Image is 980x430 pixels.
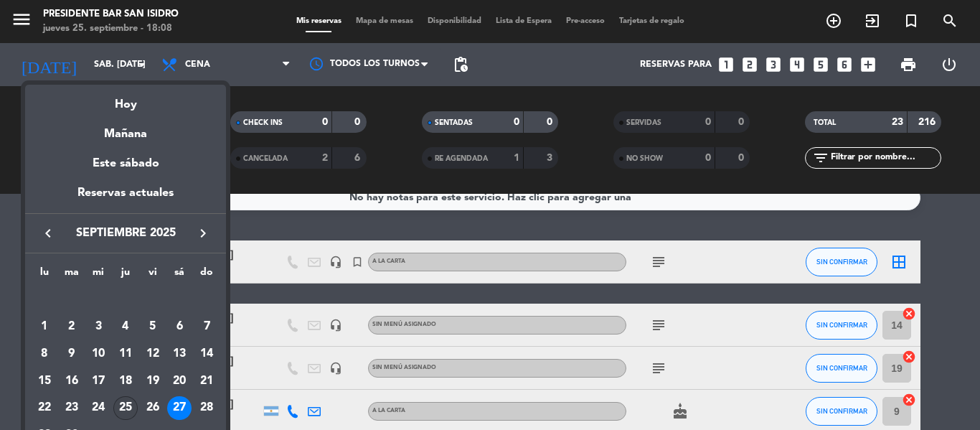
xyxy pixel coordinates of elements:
[31,314,58,341] td: 1 de septiembre de 2025
[139,314,166,341] td: 5 de septiembre de 2025
[86,396,110,421] div: 24
[60,369,84,393] div: 16
[194,396,219,421] div: 28
[113,396,138,421] div: 25
[39,225,57,242] i: keyboard_arrow_left
[32,342,57,366] div: 8
[194,342,219,366] div: 14
[193,314,220,341] td: 7 de septiembre de 2025
[60,396,84,421] div: 23
[194,314,219,339] div: 7
[141,396,165,421] div: 26
[141,342,165,366] div: 12
[112,264,139,286] th: jueves
[167,314,192,339] div: 6
[112,314,139,341] td: 4 de septiembre de 2025
[167,342,192,366] div: 13
[167,396,192,421] div: 27
[166,368,194,395] td: 20 de septiembre de 2025
[113,369,138,393] div: 18
[60,314,84,339] div: 2
[58,314,85,341] td: 2 de septiembre de 2025
[61,224,190,243] span: septiembre 2025
[86,342,110,366] div: 10
[25,85,226,114] div: Hoy
[31,395,58,422] td: 22 de septiembre de 2025
[85,395,112,422] td: 24 de septiembre de 2025
[193,340,220,368] td: 14 de septiembre de 2025
[85,340,112,368] td: 10 de septiembre de 2025
[31,368,58,395] td: 15 de septiembre de 2025
[86,314,110,339] div: 3
[32,396,57,421] div: 22
[113,314,138,339] div: 4
[166,395,194,422] td: 27 de septiembre de 2025
[166,264,194,286] th: sábado
[58,340,85,368] td: 9 de septiembre de 2025
[194,369,219,393] div: 21
[58,264,85,286] th: martes
[139,368,166,395] td: 19 de septiembre de 2025
[25,144,226,184] div: Este sábado
[112,368,139,395] td: 18 de septiembre de 2025
[193,368,220,395] td: 21 de septiembre de 2025
[25,114,226,144] div: Mañana
[193,264,220,286] th: domingo
[85,314,112,341] td: 3 de septiembre de 2025
[166,340,194,368] td: 13 de septiembre de 2025
[139,340,166,368] td: 12 de septiembre de 2025
[112,395,139,422] td: 25 de septiembre de 2025
[113,342,138,366] div: 11
[32,369,57,393] div: 15
[32,314,57,339] div: 1
[193,395,220,422] td: 28 de septiembre de 2025
[190,224,216,243] button: keyboard_arrow_right
[85,264,112,286] th: miércoles
[85,368,112,395] td: 17 de septiembre de 2025
[58,368,85,395] td: 16 de septiembre de 2025
[58,395,85,422] td: 23 de septiembre de 2025
[31,340,58,368] td: 8 de septiembre de 2025
[139,395,166,422] td: 26 de septiembre de 2025
[141,314,165,339] div: 5
[194,225,212,242] i: keyboard_arrow_right
[31,286,220,314] td: SEP.
[167,369,192,393] div: 20
[25,184,226,213] div: Reservas actuales
[60,342,84,366] div: 9
[139,264,166,286] th: viernes
[141,369,165,393] div: 19
[35,224,61,243] button: keyboard_arrow_left
[31,264,58,286] th: lunes
[112,340,139,368] td: 11 de septiembre de 2025
[86,369,110,393] div: 17
[166,314,194,341] td: 6 de septiembre de 2025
